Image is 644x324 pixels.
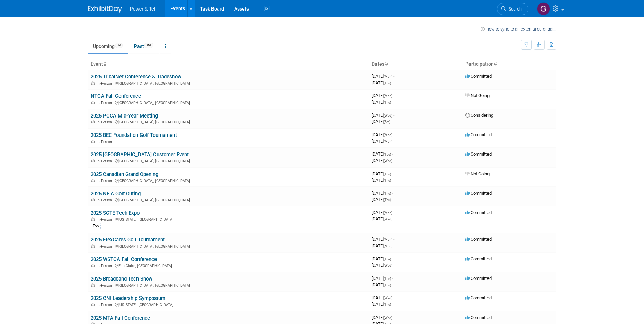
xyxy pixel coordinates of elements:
[91,120,95,123] img: In-Person Event
[372,315,394,320] span: [DATE]
[384,238,392,241] span: (Mon)
[465,237,492,242] span: Committed
[91,119,366,124] div: [GEOGRAPHIC_DATA], [GEOGRAPHIC_DATA]
[392,151,393,157] span: -
[103,61,106,67] a: Sort by Event Name
[384,114,392,118] span: (Wed)
[465,295,492,300] span: Committed
[372,80,391,85] span: [DATE]
[91,81,95,85] img: In-Person Event
[372,178,391,183] span: [DATE]
[91,74,181,80] a: 2025 TribalNet Conference & Tradeshow
[384,264,392,267] span: (Wed)
[91,283,95,287] img: In-Person Event
[384,120,390,124] span: (Sat)
[97,120,114,124] span: In-Person
[393,210,394,215] span: -
[372,302,391,307] span: [DATE]
[91,282,366,288] div: [GEOGRAPHIC_DATA], [GEOGRAPHIC_DATA]
[465,74,492,79] span: Committed
[393,295,394,300] span: -
[91,303,95,306] img: In-Person Event
[393,74,394,79] span: -
[372,158,392,163] span: [DATE]
[384,152,391,156] span: (Tue)
[372,256,393,262] span: [DATE]
[91,256,157,263] a: 2025 WSTCA Fall Conference
[88,58,369,70] th: Event
[463,58,556,70] th: Participation
[372,282,391,287] span: [DATE]
[97,159,114,163] span: In-Person
[384,179,391,182] span: (Thu)
[91,158,366,163] div: [GEOGRAPHIC_DATA], [GEOGRAPHIC_DATA]
[384,192,391,195] span: (Thu)
[91,80,366,86] div: [GEOGRAPHIC_DATA], [GEOGRAPHIC_DATA]
[465,151,492,157] span: Committed
[465,256,492,262] span: Committed
[91,263,366,268] div: Eau Claire, [GEOGRAPHIC_DATA]
[537,2,550,15] img: Gus Vasilakis
[384,81,391,85] span: (Thu)
[465,276,492,281] span: Committed
[91,243,366,249] div: [GEOGRAPHIC_DATA], [GEOGRAPHIC_DATA]
[465,132,492,137] span: Committed
[372,139,392,144] span: [DATE]
[91,159,95,162] img: In-Person Event
[372,74,394,79] span: [DATE]
[372,197,391,202] span: [DATE]
[384,198,391,202] span: (Thu)
[384,283,391,287] span: (Thu)
[393,113,394,118] span: -
[97,81,114,86] span: In-Person
[91,302,366,307] div: [US_STATE], [GEOGRAPHIC_DATA]
[372,132,394,137] span: [DATE]
[384,172,391,176] span: (Thu)
[91,191,141,197] a: 2025 NEIA Golf Outing
[97,264,114,268] span: In-Person
[97,244,114,249] span: In-Person
[384,316,392,320] span: (Wed)
[494,61,497,67] a: Sort by Participation Type
[372,171,393,176] span: [DATE]
[392,256,393,262] span: -
[91,264,95,267] img: In-Person Event
[91,244,95,248] img: In-Person Event
[91,140,95,143] img: In-Person Event
[384,257,391,261] span: (Tue)
[97,283,114,288] span: In-Person
[91,151,189,158] a: 2025 [GEOGRAPHIC_DATA] Customer Event
[481,26,556,32] a: How to sync to an external calendar...
[465,191,492,196] span: Committed
[372,216,392,221] span: [DATE]
[144,43,153,48] span: 361
[91,237,165,243] a: 2025 EtexCares Golf Tournament
[97,303,114,307] span: In-Person
[372,151,393,157] span: [DATE]
[91,93,141,99] a: NTCA Fall Conference
[465,93,490,98] span: Not Going
[384,101,391,104] span: (Thu)
[97,198,114,202] span: In-Person
[91,210,140,216] a: 2025 SCTE Tech Expo
[97,101,114,105] span: In-Person
[384,277,391,281] span: (Tue)
[91,198,95,201] img: In-Person Event
[506,6,522,12] span: Search
[384,94,392,98] span: (Mon)
[384,140,392,143] span: (Mon)
[115,43,123,48] span: 39
[393,237,394,242] span: -
[91,179,95,182] img: In-Person Event
[372,237,394,242] span: [DATE]
[384,303,391,306] span: (Thu)
[91,197,366,202] div: [GEOGRAPHIC_DATA], [GEOGRAPHIC_DATA]
[384,244,392,248] span: (Mon)
[91,295,165,301] a: 2025 CNI Leadership Symposium
[372,93,394,98] span: [DATE]
[393,132,394,137] span: -
[384,217,392,221] span: (Wed)
[372,119,390,124] span: [DATE]
[91,223,101,229] div: Top
[384,133,392,137] span: (Mon)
